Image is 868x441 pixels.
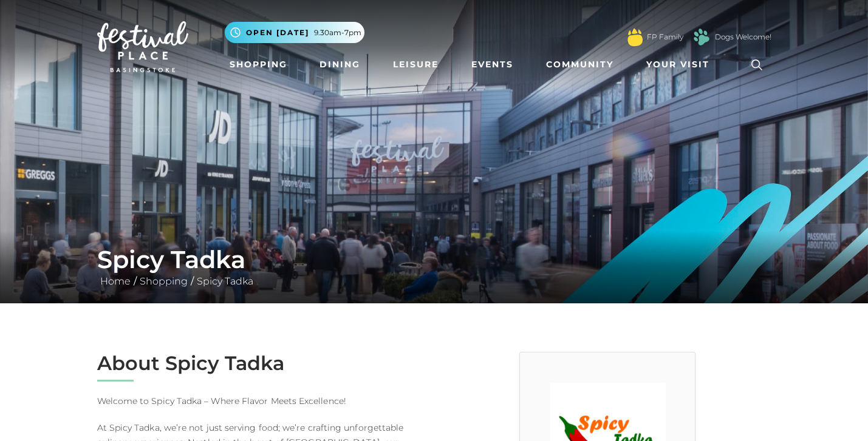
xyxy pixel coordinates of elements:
[388,53,443,76] a: Leisure
[137,275,191,287] a: Shopping
[641,53,720,76] a: Your Visit
[97,275,134,287] a: Home
[225,53,292,76] a: Shopping
[647,32,683,42] a: FP Family
[97,394,425,408] p: Welcome to Spicy Tadka – Where Flavor Meets Excellence!
[97,21,188,72] img: Festival Place Logo
[314,27,361,38] span: 9.30am-7pm
[97,245,771,274] h1: Spicy Tadka
[541,53,618,76] a: Community
[88,245,781,289] div: / /
[194,275,256,287] a: Spicy Tadka
[315,53,365,76] a: Dining
[466,53,518,76] a: Events
[715,32,771,42] a: Dogs Welcome!
[97,352,425,375] h2: About Spicy Tadka
[246,27,309,38] span: Open [DATE]
[646,58,709,71] span: Your Visit
[225,22,364,43] button: Open [DATE] 9.30am-7pm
